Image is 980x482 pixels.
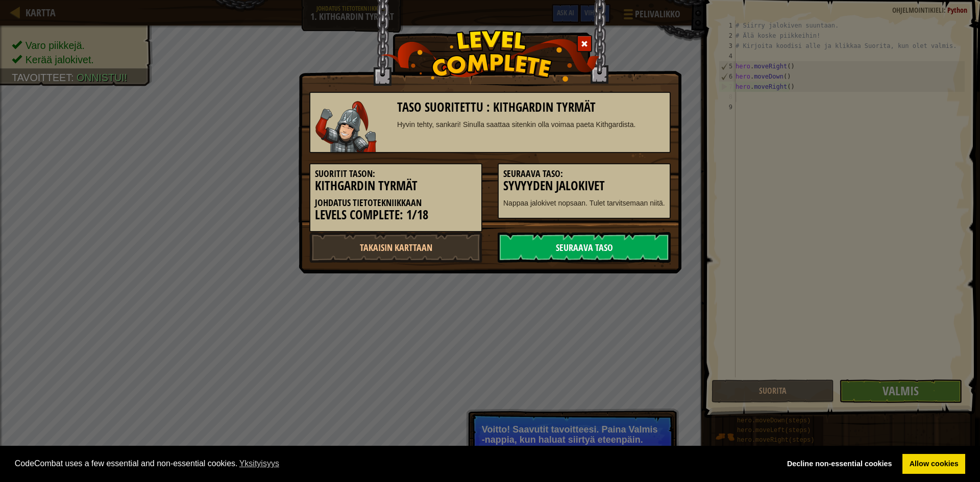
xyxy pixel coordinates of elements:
[780,454,899,474] a: deny cookies
[503,169,665,179] h5: Seuraava taso:
[315,179,477,193] h3: Kithgardin tyrmät
[503,179,665,193] h3: Syvyyden jalokivet
[397,100,665,114] h3: Taso suoritettu : Kithgardin tyrmät
[315,208,477,222] h3: Levels Complete: 1/18
[315,101,377,152] img: samurai.png
[381,30,600,82] img: level_complete.png
[315,169,477,179] h5: Suoritit tason:
[15,456,772,471] span: CodeCombat uses a few essential and non-essential cookies.
[498,232,671,263] a: Seuraava taso
[315,198,477,208] h5: Johdatus tietotekniikkaan
[397,119,665,130] div: Hyvin tehty, sankari! Sinulla saattaa sitenkin olla voimaa paeta Kithgardista.
[902,454,965,474] a: allow cookies
[238,456,281,471] a: learn more about cookies
[309,232,482,263] a: Takaisin karttaan
[503,198,665,208] p: Nappaa jalokivet nopsaan. Tulet tarvitsemaan niitä.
